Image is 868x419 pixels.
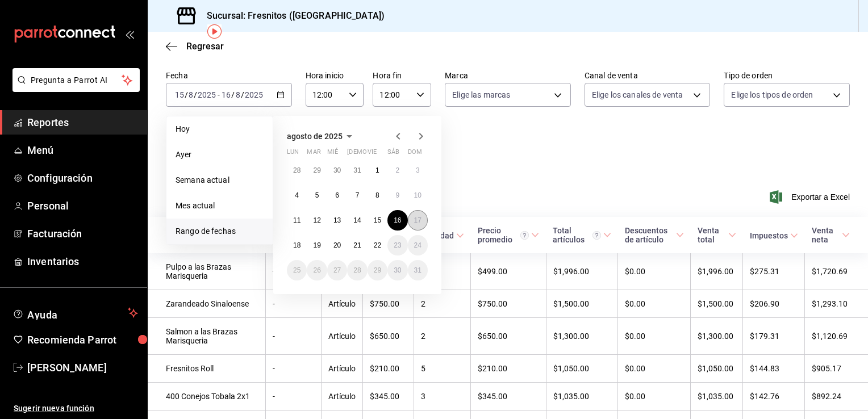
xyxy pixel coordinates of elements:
abbr: 18 de agosto de 2025 [293,241,301,249]
button: open_drawer_menu [125,30,134,39]
td: $1,293.10 [805,290,868,318]
td: $1,050.00 [546,355,618,383]
td: $0.00 [618,290,691,318]
abbr: 16 de agosto de 2025 [394,216,401,224]
svg: Precio promedio = Total artículos / cantidad [520,231,529,240]
button: 3 de agosto de 2025 [408,160,428,181]
button: 31 de agosto de 2025 [408,260,428,280]
span: Pregunta a Parrot AI [31,74,122,86]
abbr: 29 de julio de 2025 [313,166,320,174]
abbr: 19 de agosto de 2025 [313,241,320,249]
abbr: 31 de agosto de 2025 [414,266,422,274]
img: Tooltip marker [207,24,222,39]
td: 5 [414,355,471,383]
td: $1,300.00 [546,318,618,355]
span: Rango de fechas [176,225,264,237]
td: $210.00 [363,355,414,383]
span: Recomienda Parrot [27,332,138,347]
td: $1,035.00 [691,383,743,410]
abbr: sábado [387,148,399,160]
button: 19 de agosto de 2025 [307,235,327,255]
button: 5 de agosto de 2025 [307,185,327,206]
td: $1,996.00 [691,253,743,290]
abbr: 3 de agosto de 2025 [416,166,420,174]
span: / [241,90,244,99]
button: 24 de agosto de 2025 [408,235,428,255]
abbr: 28 de julio de 2025 [293,166,301,174]
span: Hoy [176,123,264,135]
abbr: 24 de agosto de 2025 [414,241,422,249]
abbr: 26 de agosto de 2025 [313,266,320,274]
td: $1,050.00 [691,355,743,383]
abbr: 5 de agosto de 2025 [315,191,319,199]
td: $1,300.00 [691,318,743,355]
td: $1,500.00 [546,290,618,318]
button: 17 de agosto de 2025 [408,210,428,231]
abbr: 31 de julio de 2025 [353,166,361,174]
span: Elige las marcas [452,89,510,100]
span: Menú [27,143,138,158]
button: 30 de agosto de 2025 [387,260,407,280]
abbr: 22 de agosto de 2025 [374,241,381,249]
input: ---- [197,90,216,99]
span: Impuestos [750,231,798,240]
abbr: 11 de agosto de 2025 [293,216,301,224]
button: 29 de agosto de 2025 [368,260,387,280]
span: Elige los tipos de orden [731,89,813,100]
td: $1,035.00 [546,383,618,410]
td: $750.00 [471,290,546,318]
button: 6 de agosto de 2025 [327,185,347,206]
label: Hora fin [373,72,431,79]
abbr: 4 de agosto de 2025 [295,191,299,199]
td: $142.76 [743,383,805,410]
input: -- [235,90,241,99]
span: Ayer [176,149,264,161]
span: agosto de 2025 [287,132,343,141]
td: - [265,318,322,355]
button: 27 de agosto de 2025 [327,260,347,280]
abbr: lunes [287,148,299,160]
abbr: 1 de agosto de 2025 [375,166,379,174]
input: -- [188,90,194,99]
td: 3 [414,383,471,410]
span: Reportes [27,115,138,130]
td: $750.00 [363,290,414,318]
span: Semana actual [176,174,264,186]
span: Venta total [698,226,736,244]
button: 29 de julio de 2025 [307,160,327,181]
td: $1,996.00 [546,253,618,290]
td: $345.00 [363,383,414,410]
td: - [265,355,322,383]
abbr: 23 de agosto de 2025 [394,241,401,249]
abbr: domingo [408,148,422,160]
label: Canal de venta [585,72,711,79]
td: - [265,383,322,410]
td: $275.31 [743,253,805,290]
td: Artículo [322,383,363,410]
button: 10 de agosto de 2025 [408,185,428,206]
button: 9 de agosto de 2025 [387,185,407,206]
button: Exportar a Excel [772,190,850,204]
span: / [231,90,235,99]
button: 20 de agosto de 2025 [327,235,347,255]
button: 15 de agosto de 2025 [368,210,387,231]
span: Inventarios [27,254,138,269]
span: Regresar [186,41,224,52]
span: Mes actual [176,200,264,212]
td: $1,120.69 [805,318,868,355]
abbr: 20 de agosto de 2025 [333,241,341,249]
span: Ayuda [27,306,123,320]
abbr: 8 de agosto de 2025 [375,191,379,199]
span: Sugerir nueva función [14,403,138,414]
abbr: 12 de agosto de 2025 [313,216,320,224]
button: 18 de agosto de 2025 [287,235,307,255]
button: 1 de agosto de 2025 [368,160,387,181]
button: Pregunta a Parrot AI [12,68,140,92]
span: Precio promedio [478,226,540,244]
button: 23 de agosto de 2025 [387,235,407,255]
td: $0.00 [618,383,691,410]
button: 21 de agosto de 2025 [347,235,367,255]
button: 13 de agosto de 2025 [327,210,347,231]
label: Hora inicio [306,72,364,79]
button: 16 de agosto de 2025 [387,210,407,231]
